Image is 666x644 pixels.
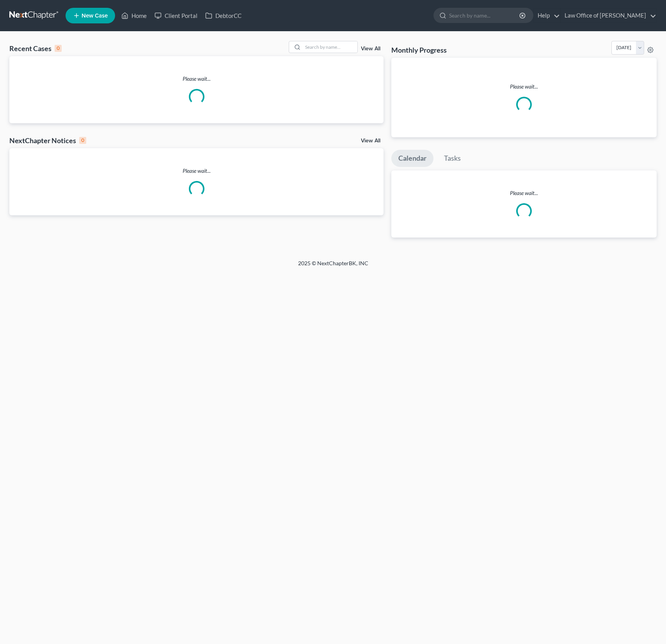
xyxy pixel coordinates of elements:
span: New Case [82,13,108,19]
p: Please wait... [391,189,657,197]
div: 0 [55,45,62,52]
input: Search by name... [449,8,520,23]
a: Tasks [437,150,468,167]
div: NextChapter Notices [9,136,86,145]
a: DebtorCC [201,9,245,23]
p: Please wait... [398,83,650,90]
p: Please wait... [9,167,384,175]
a: Client Portal [151,9,201,23]
div: 0 [79,137,86,144]
a: Home [117,9,151,23]
p: Please wait... [9,75,384,83]
a: Calendar [391,150,433,167]
div: 2025 © NextChapterBK, INC [111,259,556,273]
a: View All [361,46,380,51]
div: Recent Cases [9,44,62,53]
input: Search by name... [303,41,357,53]
h3: Monthly Progress [391,45,447,55]
a: View All [361,138,380,144]
a: Help [534,9,560,23]
a: Law Office of [PERSON_NAME] [561,9,656,23]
